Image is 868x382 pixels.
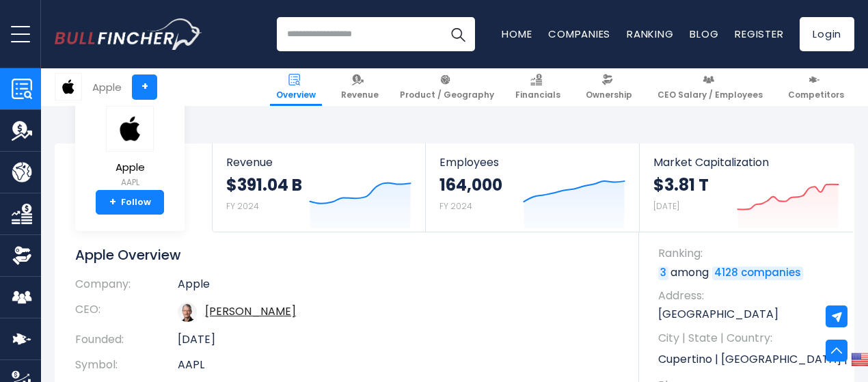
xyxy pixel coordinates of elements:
[690,27,718,41] a: Blog
[580,68,638,106] a: Ownership
[92,79,122,95] div: Apple
[658,265,841,280] p: among
[712,267,803,280] a: 4128 companies
[205,303,296,319] a: ceo
[75,297,178,327] th: CEO:
[658,331,841,346] span: City | State | Country:
[106,106,154,152] img: AAPL logo
[96,190,164,215] a: +Follow
[426,144,638,232] a: Employees 164,000 FY 2024
[439,156,625,169] span: Employees
[658,349,841,370] p: Cupertino | [GEOGRAPHIC_DATA] | US
[270,68,322,106] a: Overview
[106,162,154,174] span: Apple
[178,353,619,378] td: AAPL
[658,246,841,261] span: Ranking:
[226,200,259,212] small: FY 2024
[178,327,619,353] td: [DATE]
[640,144,853,232] a: Market Capitalization $3.81 T [DATE]
[658,288,841,303] span: Address:
[586,90,632,100] span: Ownership
[12,245,32,266] img: Ownership
[75,353,178,378] th: Symbol:
[653,174,709,195] strong: $3.81 T
[800,17,854,51] a: Login
[657,90,763,100] span: CEO Salary / Employees
[394,68,500,106] a: Product / Geography
[106,176,154,189] small: AAPL
[226,174,302,195] strong: $391.04 B
[515,90,560,100] span: Financials
[55,18,202,50] a: Go to homepage
[735,27,783,41] a: Register
[439,200,472,212] small: FY 2024
[653,156,839,169] span: Market Capitalization
[55,18,202,50] img: Bullfincher logo
[178,303,197,322] img: tim-cook.jpg
[782,68,850,106] a: Competitors
[178,277,619,297] td: Apple
[75,246,619,264] h1: Apple Overview
[509,68,567,106] a: Financials
[75,327,178,353] th: Founded:
[132,74,157,100] a: +
[441,17,475,51] button: Search
[788,90,844,100] span: Competitors
[213,144,425,232] a: Revenue $391.04 B FY 2024
[55,74,81,100] img: AAPL logo
[658,267,668,280] a: 3
[226,156,411,169] span: Revenue
[658,307,841,322] p: [GEOGRAPHIC_DATA]
[627,27,673,41] a: Ranking
[439,174,502,195] strong: 164,000
[335,68,385,106] a: Revenue
[548,27,610,41] a: Companies
[105,105,154,191] a: Apple AAPL
[276,90,316,100] span: Overview
[109,196,116,208] strong: +
[75,277,178,297] th: Company:
[651,68,769,106] a: CEO Salary / Employees
[502,27,532,41] a: Home
[653,200,679,212] small: [DATE]
[400,90,494,100] span: Product / Geography
[341,90,379,100] span: Revenue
